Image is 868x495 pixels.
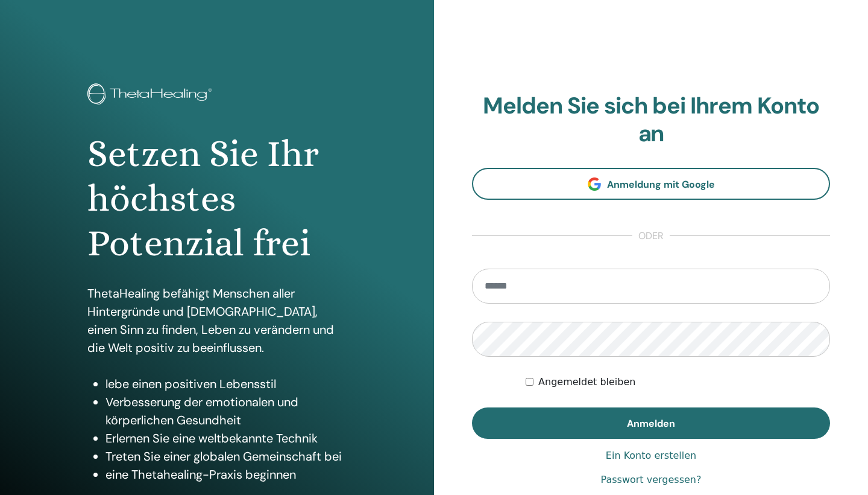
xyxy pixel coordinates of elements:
[606,449,696,463] a: Ein Konto erstellen
[538,375,635,389] label: Angemeldet bleiben
[526,375,830,389] div: Keep me authenticated indefinitely or until I manually logout
[632,229,670,243] span: oder
[105,375,347,393] li: lebe einen positiven Lebensstil
[607,178,715,191] span: Anmeldung mit Google
[627,417,675,430] span: Anmelden
[105,429,347,447] li: Erlernen Sie eine weltbekannte Technik
[601,473,702,487] a: Passwort vergessen?
[87,284,347,357] p: ThetaHealing befähigt Menschen aller Hintergründe und [DEMOGRAPHIC_DATA], einen Sinn zu finden, L...
[472,168,830,200] a: Anmeldung mit Google
[472,92,830,147] h2: Melden Sie sich bei Ihrem Konto an
[105,447,347,465] li: Treten Sie einer globalen Gemeinschaft bei
[472,407,830,439] button: Anmelden
[87,132,347,266] h1: Setzen Sie Ihr höchstes Potenzial frei
[105,393,347,429] li: Verbesserung der emotionalen und körperlichen Gesundheit
[105,465,347,484] li: eine Thetahealing-Praxis beginnen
